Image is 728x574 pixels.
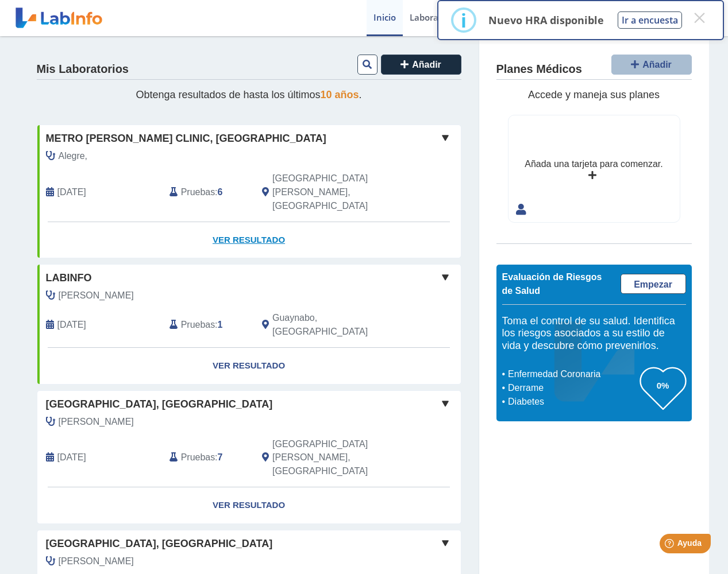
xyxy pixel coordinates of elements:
span: San Juan, PR [272,172,399,213]
p: Nuevo HRA disponible [488,13,604,27]
h3: 0% [640,378,686,393]
div: : [161,437,253,479]
span: Guaynabo, PR [272,311,399,339]
span: San Juan, PR [272,437,399,479]
span: 10 años [321,89,359,100]
h4: Planes Médicos [496,63,582,76]
button: Añadir [611,55,692,75]
div: i [461,10,467,30]
a: Empezar [621,274,686,294]
div: Añada una tarjeta para comenzar. [525,157,662,171]
span: Evaluación de Riesgos de Salud [502,272,602,296]
span: 2025-09-16 [57,185,86,199]
li: Diabetes [505,395,640,409]
b: 6 [218,187,223,197]
span: Obtenga resultados de hasta los últimos . [136,89,361,100]
b: 7 [218,452,223,462]
b: 1 [218,320,223,329]
span: Metro [PERSON_NAME] Clinic, [GEOGRAPHIC_DATA] [46,131,326,146]
div: : [161,172,253,213]
a: Ver Resultado [37,348,461,384]
h5: Toma el control de su salud. Identifica los riesgos asociados a su estilo de vida y descubre cómo... [502,315,686,352]
span: labinfo [46,270,92,286]
button: Ir a encuesta [618,11,682,29]
h4: Mis Laboratorios [37,63,129,76]
span: 2025-03-27 [57,451,86,464]
a: Ver Resultado [37,487,461,523]
span: Brugal, Yocasta [59,289,134,302]
span: Alegre, [59,149,88,163]
span: Alegre, Manuel [59,415,134,429]
span: 2021-09-14 [57,318,86,332]
span: Rodriguez Velez, Jose [59,554,134,568]
a: Ver Resultado [37,222,461,258]
span: Empezar [634,280,672,289]
button: Close this dialog [689,7,710,28]
span: Pruebas [181,451,215,464]
span: Añadir [642,60,672,69]
div: : [161,311,253,339]
span: Pruebas [181,185,215,199]
li: Enfermedad Coronaria [505,367,640,381]
span: Pruebas [181,318,215,332]
span: [GEOGRAPHIC_DATA], [GEOGRAPHIC_DATA] [46,397,273,412]
span: [GEOGRAPHIC_DATA], [GEOGRAPHIC_DATA] [46,536,273,552]
span: Añadir [412,60,441,69]
button: Añadir [381,55,461,75]
span: Accede y maneja sus planes [528,89,660,100]
iframe: Help widget launcher [626,529,715,561]
li: Derrame [505,381,640,395]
